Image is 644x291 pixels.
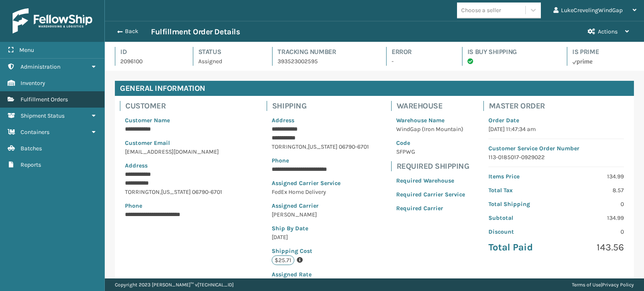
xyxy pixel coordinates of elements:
p: Subtotal [488,214,551,222]
button: Actions [580,21,636,42]
h4: Warehouse [397,101,470,111]
span: Containers [21,129,49,136]
span: Address [272,117,294,124]
span: Fulfillment Orders [21,96,68,103]
p: 0 [561,200,624,209]
a: Terms of Use [572,282,601,288]
span: , [160,188,161,196]
p: Code [396,139,465,147]
p: Copyright 2023 [PERSON_NAME]™ v [TECHNICAL_ID] [115,278,234,291]
span: , [306,143,308,150]
img: logo [13,8,92,33]
span: Actions [598,28,618,35]
p: 393523002595 [278,57,371,66]
p: Items Price [488,172,551,181]
h4: Required Shipping [397,161,470,171]
p: Assigned Carrier Service [272,179,373,188]
span: Shipment Status [21,112,65,119]
p: [PERSON_NAME] [272,210,373,219]
p: Required Warehouse [396,176,465,185]
span: Reports [21,161,41,168]
h4: General Information [115,81,634,96]
h4: Customer [125,101,253,111]
span: Menu [19,46,34,54]
p: $25.71 [272,255,294,265]
span: Inventory [21,80,45,87]
p: Discount [488,227,551,236]
h4: Status [198,47,257,57]
p: Required Carrier [396,204,465,213]
span: Administration [21,63,60,70]
p: Shipping Cost [272,247,373,255]
h4: Is Prime [572,47,634,57]
p: 0 [561,227,624,236]
p: Customer Name [125,116,248,125]
p: Warehouse Name [396,116,465,125]
span: 06790-6701 [339,143,369,150]
button: Back [112,28,151,35]
p: Total Paid [488,241,551,254]
p: Required Carrier Service [396,190,465,199]
p: Ship By Date [272,224,373,233]
p: Assigned Rate [272,270,373,279]
p: Phone [125,201,248,210]
span: TORRINGTON [272,143,306,150]
p: Customer Service Order Number [488,144,624,153]
p: 8.57 [561,186,624,195]
span: Address [125,162,148,169]
p: [DATE] 11:47:34 am [488,125,624,134]
div: Choose a seller [461,6,501,15]
p: Assigned [198,57,257,66]
p: - [392,57,447,66]
div: | [572,278,634,291]
p: Phone [272,156,373,165]
h4: Error [392,47,447,57]
p: Assigned Carrier [272,201,373,210]
h4: Shipping [272,101,378,111]
p: Customer Email [125,139,248,147]
p: 113-0185017-0929022 [488,153,624,162]
span: [US_STATE] [161,188,191,196]
p: 134.99 [561,172,624,181]
p: WindGap (Iron Mountain) [396,125,465,134]
h4: Master Order [489,101,629,111]
p: 2096100 [120,57,178,66]
span: 06790-6701 [192,188,222,196]
p: Total Tax [488,186,551,195]
h4: Id [120,47,178,57]
h3: Fulfillment Order Details [151,27,240,37]
span: [US_STATE] [308,143,338,150]
p: FedEx Home Delivery [272,188,373,196]
span: Batches [21,145,42,152]
p: 134.99 [561,214,624,222]
p: Order Date [488,116,624,125]
p: [DATE] [272,233,373,242]
span: TORRINGTON [125,188,160,196]
a: Privacy Policy [602,282,634,288]
p: SFPWG [396,147,465,156]
h4: Tracking Number [278,47,371,57]
h4: Is Buy Shipping [467,47,552,57]
p: Total Shipping [488,200,551,209]
p: [EMAIL_ADDRESS][DOMAIN_NAME] [125,147,248,156]
p: 143.56 [561,241,624,254]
